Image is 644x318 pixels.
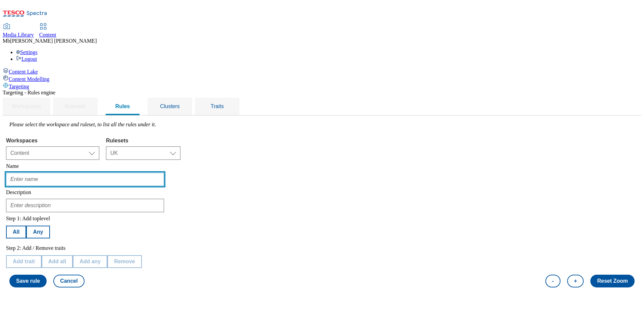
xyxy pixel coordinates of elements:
span: Content Lake [9,69,38,75]
a: Media Library [3,24,34,38]
span: Traits [211,103,224,109]
label: Workspaces [6,138,99,144]
span: Content Modelling [9,76,49,82]
label: Name [6,163,19,169]
button: + [567,275,584,287]
button: - [545,275,560,287]
button: Any [26,226,50,238]
span: Clusters [160,103,180,109]
span: Mb [3,38,10,44]
label: Please select the workspace and ruleset, to list all the rules under it. [9,122,156,127]
span: Content [39,32,56,38]
input: Enter description [6,199,164,212]
button: Add all [42,255,73,268]
button: Save rule [9,275,47,287]
a: Targeting [3,82,641,90]
span: Targeting [9,84,29,89]
button: Add trait [6,255,42,268]
a: Settings [16,49,38,55]
label: Rulesets [106,138,180,144]
button: Remove [107,255,142,268]
button: Reset Zoom [590,275,635,287]
input: Enter name [6,173,164,186]
a: Content Modelling [3,75,641,82]
span: Media Library [3,32,34,38]
label: Description [6,189,31,195]
div: Targeting - Rules engine [3,90,641,96]
button: All [6,226,26,238]
span: Rules [115,103,130,109]
a: Logout [16,56,37,62]
span: [PERSON_NAME] [PERSON_NAME] [10,38,97,44]
button: Add any [73,255,107,268]
a: Content Lake [3,67,641,75]
a: Content [39,24,56,38]
label: Step 1: Add toplevel [6,216,50,221]
button: Cancel [53,275,84,287]
label: Step 2: Add / Remove traits [6,245,65,251]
